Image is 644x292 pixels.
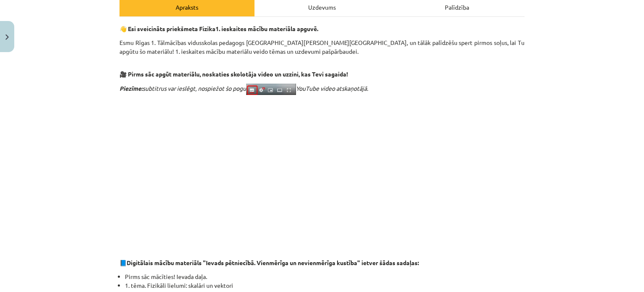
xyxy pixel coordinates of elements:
[119,38,525,65] p: Esmu Rīgas 1. Tālmācības vidusskolas pedagogs [GEOGRAPHIC_DATA][PERSON_NAME][GEOGRAPHIC_DATA], un...
[119,84,368,92] em: subtitrus var ieslēgt, nospiežot šo pogu YouTube video atskaņotājā.
[119,25,216,32] strong: 👋 Esi sveicināts priekšmeta Fizika
[119,258,525,267] p: 📘
[125,281,525,290] li: 1. tēma. Fizikāli lielumi: skalāri un vektori
[127,259,419,266] strong: Digitālais mācību materiāls "Ievads pētniecībā. Vienmērīga un nevienmērīga kustība" ietver šādas ...
[125,272,525,281] li: Pirms sāc mācīties! Ievada daļa.
[5,34,9,40] img: icon-close-lesson-0947bae3869378f0d4975bcd49f059093ad1ed9edebbc8119c70593378902aed.svg
[119,70,348,78] strong: 🎥 Pirms sāc apgūt materiālu, noskaties skolotāja video un uzzini, kas Tevi sagaida!
[119,84,143,92] strong: Piezīme:
[216,25,318,32] strong: 1. ieskaites mācību materiāla apguvē.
